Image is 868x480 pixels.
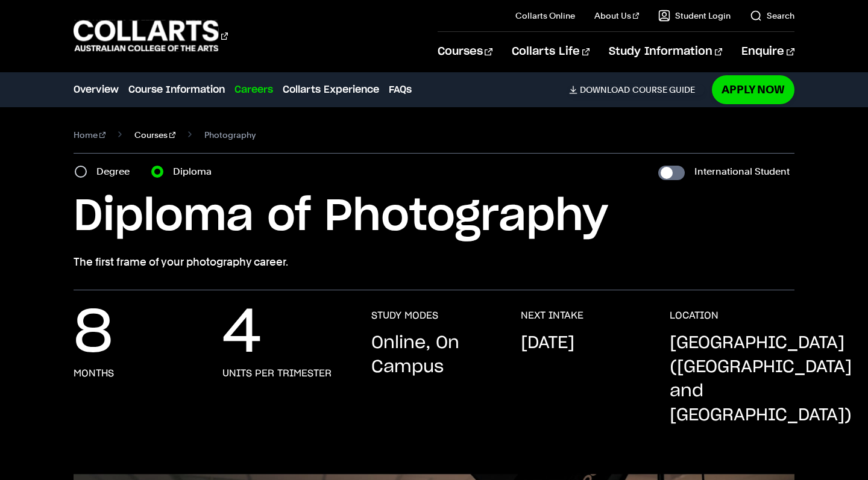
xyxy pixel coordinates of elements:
[74,126,105,143] a: Home
[389,83,412,97] a: FAQs
[670,331,852,428] p: [GEOGRAPHIC_DATA] ([GEOGRAPHIC_DATA] and [GEOGRAPHIC_DATA])
[283,83,379,97] a: Collarts Experience
[74,190,794,244] h1: Diploma of Photography
[74,19,228,53] div: Go to homepage
[74,83,119,97] a: Overview
[371,331,496,379] p: Online, On Campus
[712,75,794,104] a: Apply Now
[438,32,492,72] a: Courses
[74,254,794,270] p: The first frame of your photography career.
[594,10,639,22] a: About Us
[74,367,114,379] h3: months
[741,32,794,72] a: Enquire
[204,126,256,143] span: Photography
[234,83,273,97] a: Careers
[371,310,438,322] h3: STUDY MODES
[580,84,630,95] span: Download
[694,163,790,180] label: International Student
[96,163,137,180] label: Degree
[515,10,575,22] a: Collarts Online
[670,310,719,322] h3: LOCATION
[609,32,722,72] a: Study Information
[512,32,590,72] a: Collarts Life
[134,126,175,143] a: Courses
[222,367,332,379] h3: units per trimester
[521,310,583,322] h3: NEXT INTAKE
[74,310,113,358] p: 8
[658,10,731,22] a: Student Login
[750,10,794,22] a: Search
[128,83,225,97] a: Course Information
[173,163,219,180] label: Diploma
[222,310,262,358] p: 4
[569,84,705,95] a: DownloadCourse Guide
[521,331,574,355] p: [DATE]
